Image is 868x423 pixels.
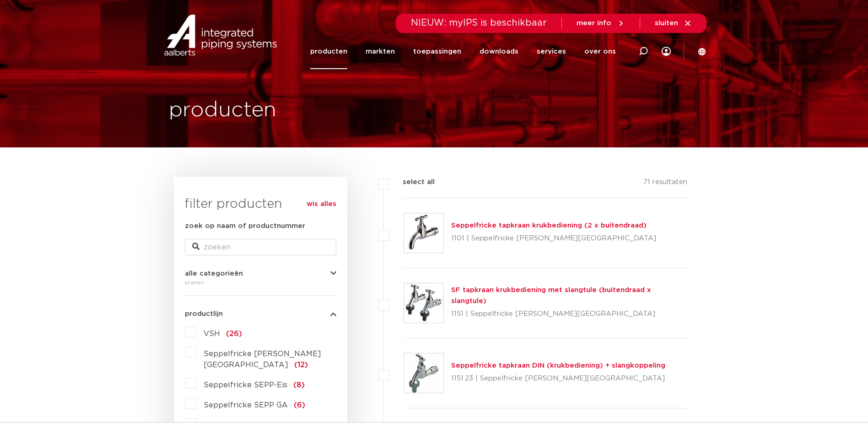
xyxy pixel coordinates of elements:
img: Thumbnail for Seppelfricke tapkraan DIN (krukbediening) + slangkoppeling [404,353,443,393]
span: Seppelfricke [PERSON_NAME][GEOGRAPHIC_DATA] [204,350,321,369]
label: select all [389,177,435,188]
span: Seppelfricke SEPP-Eis [204,381,287,389]
span: meer info [577,20,611,27]
p: 1101 | Seppelfricke [PERSON_NAME][GEOGRAPHIC_DATA] [451,231,656,246]
button: productlijn [185,310,336,317]
span: alle categorieën [185,270,243,277]
h1: producten [169,96,276,125]
span: (6) [294,401,305,409]
img: Thumbnail for Seppelfricke tapkraan krukbediening (2 x buitendraad) [404,213,443,253]
span: (26) [226,330,242,337]
input: zoeken [185,239,336,255]
a: meer info [577,19,625,27]
span: productlijn [185,310,223,317]
span: (8) [293,381,305,389]
p: 1151 | Seppelfricke [PERSON_NAME][GEOGRAPHIC_DATA] [451,307,688,321]
label: zoek op naam of productnummer [185,221,305,232]
span: sluiten [655,20,678,27]
a: producten [310,34,347,69]
span: VSH [204,330,220,337]
img: Thumbnail for SF tapkraan krukbediening met slangtule (buitendraad x slangtule) [404,283,443,323]
a: downloads [480,34,518,69]
p: 1151.23 | Seppelfricke [PERSON_NAME][GEOGRAPHIC_DATA] [451,371,665,386]
a: SF tapkraan krukbediening met slangtule (buitendraad x slangtule) [451,287,651,304]
a: Seppelfricke tapkraan DIN (krukbediening) + slangkoppeling [451,362,665,369]
a: sluiten [655,19,692,27]
span: Seppelfricke SEPP GA [204,401,288,409]
button: alle categorieën [185,270,336,277]
a: over ons [584,34,616,69]
span: NIEUW: myIPS is beschikbaar [411,18,547,27]
h3: filter producten [185,195,336,213]
p: 71 resultaten [643,177,687,191]
a: services [537,34,566,69]
a: Seppelfricke tapkraan krukbediening (2 x buitendraad) [451,222,647,229]
nav: Menu [310,34,616,69]
a: toepassingen [413,34,461,69]
a: markten [366,34,395,69]
span: (12) [294,361,308,369]
a: wis alles [307,199,336,210]
div: kranen [185,277,336,288]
